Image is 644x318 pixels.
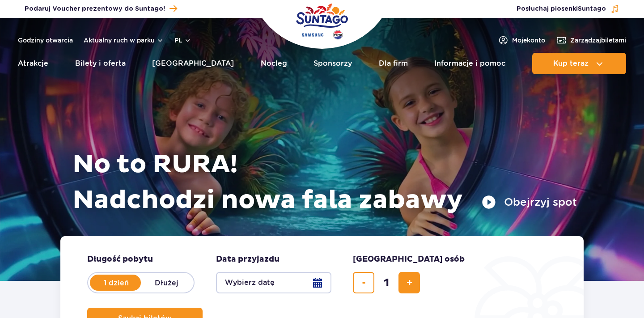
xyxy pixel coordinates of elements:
span: Moje konto [512,36,545,45]
span: Suntago [578,6,606,12]
a: [GEOGRAPHIC_DATA] [152,53,234,74]
a: Dla firm [379,53,408,74]
button: usuń bilet [353,272,374,293]
a: Godziny otwarcia [18,36,73,45]
a: Sponsorzy [314,53,352,74]
button: Kup teraz [532,53,626,74]
a: Podaruj Voucher prezentowy do Suntago! [25,3,177,15]
input: liczba biletów [376,272,397,293]
label: Dłużej [141,273,192,292]
span: [GEOGRAPHIC_DATA] osób [353,254,465,265]
span: Zarządzaj biletami [570,36,626,45]
label: 1 dzień [91,273,142,292]
span: Posłuchaj piosenki [517,4,606,13]
a: Informacje i pomoc [434,53,505,74]
span: Kup teraz [553,59,589,68]
span: Podaruj Voucher prezentowy do Suntago! [25,4,165,13]
a: Nocleg [261,53,287,74]
button: pl [174,36,191,45]
span: Długość pobytu [87,254,153,265]
span: Data przyjazdu [216,254,280,265]
a: Mojekonto [498,35,545,46]
a: Atrakcje [18,53,48,74]
a: Zarządzajbiletami [556,35,626,46]
button: Obejrzyj spot [482,195,577,209]
button: dodaj bilet [398,272,420,293]
h1: No to RURA! Nadchodzi nowa fala zabawy [72,147,577,218]
a: Bilety i oferta [75,53,126,74]
button: Wybierz datę [216,272,331,293]
button: Posłuchaj piosenkiSuntago [517,4,619,13]
button: Aktualny ruch w parku [84,37,164,44]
